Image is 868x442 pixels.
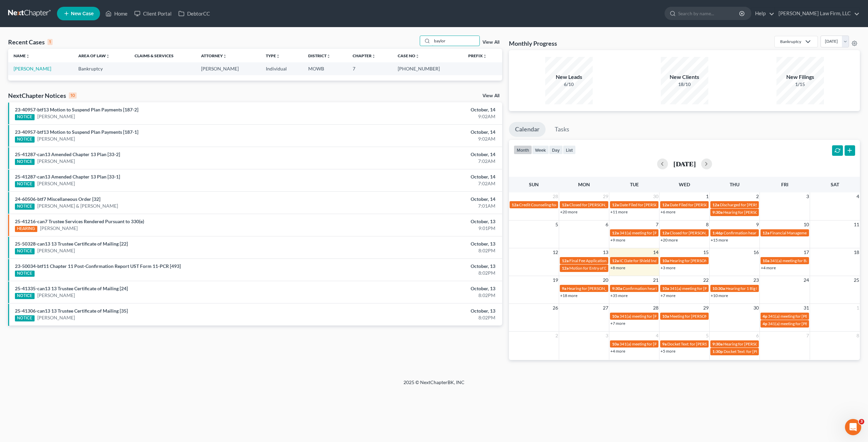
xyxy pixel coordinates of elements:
[201,53,227,58] a: Attorneyunfold_more
[37,247,75,254] a: [PERSON_NAME]
[563,145,576,154] button: list
[514,145,532,154] button: month
[612,314,619,319] span: 10a
[763,258,769,263] span: 10a
[673,160,696,167] h2: [DATE]
[612,258,619,263] span: 12a
[755,332,759,340] span: 6
[482,93,499,98] a: View All
[552,276,559,284] span: 19
[730,182,739,187] span: Thu
[303,62,347,75] td: MOWB
[415,54,419,58] i: unfold_more
[347,62,392,75] td: 7
[661,81,708,88] div: 18/10
[552,248,559,256] span: 12
[781,182,788,187] span: Fri
[552,192,559,201] span: 28
[612,202,619,207] span: 12a
[106,54,110,58] i: unfold_more
[712,202,719,207] span: 12a
[340,240,495,247] div: October, 13
[610,237,625,243] a: +9 more
[755,220,759,229] span: 9
[15,151,120,157] a: 25-41287-can13 Amended Chapter 13 Plan [33-2]
[602,304,609,312] span: 27
[569,266,697,271] span: Motion for Entry of Discharge for [PERSON_NAME] & [PERSON_NAME]
[73,62,130,75] td: Bankruptcy
[562,202,569,207] span: 12a
[15,308,128,314] a: 25-41306-can13 13 Trustee Certificate of Mailing [35]
[555,332,559,340] span: 2
[552,304,559,312] span: 26
[726,286,772,291] span: Hearing for 1 Big Red, LLC
[711,293,728,298] a: +10 more
[655,220,659,229] span: 7
[712,210,723,215] span: 9:30a
[662,341,667,346] span: 9a
[856,192,860,201] span: 4
[241,379,627,391] div: 2025 © NextChapterBK, INC
[560,293,577,298] a: +18 more
[555,220,559,229] span: 5
[78,53,110,58] a: Area of Lawunfold_more
[652,192,659,201] span: 30
[652,304,659,312] span: 28
[630,182,639,187] span: Tue
[763,321,767,326] span: 4p
[662,202,669,207] span: 12a
[15,226,37,232] div: HEARING
[712,230,723,235] span: 1:46p
[776,73,824,81] div: New Filings
[806,332,810,340] span: 7
[15,129,138,135] a: 23-40957-btf13 Motion to Suspend Plan Payments [187-1]
[340,135,495,142] div: 9:02AM
[655,332,659,340] span: 4
[223,54,227,58] i: unfold_more
[753,248,759,256] span: 16
[670,202,762,207] span: Date Filed for [PERSON_NAME] & [PERSON_NAME]
[612,286,622,291] span: 9:30a
[15,107,138,112] a: 23-40957-btf13 Motion to Suspend Plan Payments [187-2]
[602,248,609,256] span: 13
[705,332,709,340] span: 5
[652,248,659,256] span: 14
[340,308,495,314] div: October, 13
[340,314,495,321] div: 8:02PM
[512,202,518,207] span: 12a
[340,270,495,276] div: 8:02PM
[340,180,495,187] div: 7:02AM
[753,304,759,312] span: 30
[623,286,700,291] span: Confirmation hearing for [PERSON_NAME]
[661,73,708,81] div: New Clients
[562,286,566,291] span: 9a
[260,62,303,75] td: Individual
[803,220,810,229] span: 10
[266,53,280,58] a: Typeunfold_more
[723,210,776,215] span: Hearing for [PERSON_NAME]
[37,203,118,209] a: [PERSON_NAME] & [PERSON_NAME]
[712,286,725,291] span: 10:30a
[752,7,774,20] a: Help
[610,321,625,326] a: +7 more
[15,241,128,247] a: 25-50328-can13 13 Trustee Certificate of Mailing [22]
[853,248,860,256] span: 18
[327,54,331,58] i: unfold_more
[340,158,495,165] div: 7:02AM
[482,40,499,45] a: View All
[340,247,495,254] div: 8:02PM
[15,263,181,269] a: 23-50034-btf11 Chapter 11 Post-Confirmation Report UST Form 11-PCR [493]
[40,225,78,232] a: [PERSON_NAME]
[610,265,625,270] a: +8 more
[602,192,609,201] span: 29
[803,276,810,284] span: 24
[619,230,685,235] span: 341(a) meeting for [PERSON_NAME]
[15,136,35,143] div: NOTICE
[662,258,669,263] span: 10a
[679,182,690,187] span: Wed
[196,62,260,75] td: [PERSON_NAME]
[605,220,609,229] span: 6
[662,314,669,319] span: 10a
[15,248,35,254] div: NOTICE
[662,286,669,291] span: 10a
